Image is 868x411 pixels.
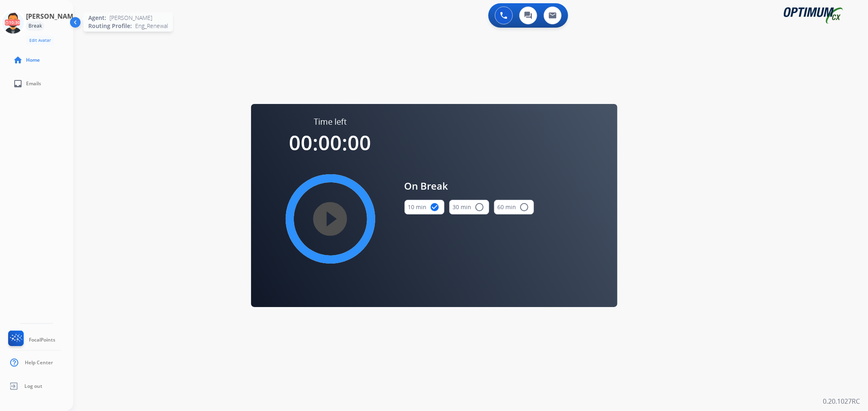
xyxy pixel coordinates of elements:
span: Emails [26,80,41,87]
mat-icon: check_circle [430,202,440,212]
span: Time left [314,116,347,128]
a: FocalPoints [7,331,55,349]
span: Home [26,57,40,63]
button: 10 min [404,200,444,214]
mat-icon: home [13,55,23,65]
div: Break [26,21,44,31]
span: Help Center [25,359,53,366]
mat-icon: play_circle_filled [326,214,335,224]
span: Agent: [88,14,106,22]
span: FocalPoints [29,337,55,343]
span: Eng_Renewal [135,22,168,30]
span: [PERSON_NAME] [109,14,152,22]
span: On Break [404,179,534,193]
button: 60 min [494,200,534,214]
h3: [PERSON_NAME] [26,11,79,21]
button: Edit Avatar [26,36,54,45]
mat-icon: radio_button_unchecked [520,202,529,212]
span: Log out [24,383,42,389]
span: 00:00:00 [289,129,372,156]
span: Routing Profile: [88,22,132,30]
mat-icon: radio_button_unchecked [475,202,485,212]
button: 30 min [449,200,489,214]
mat-icon: inbox [13,79,23,89]
p: 0.20.1027RC [823,396,860,406]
